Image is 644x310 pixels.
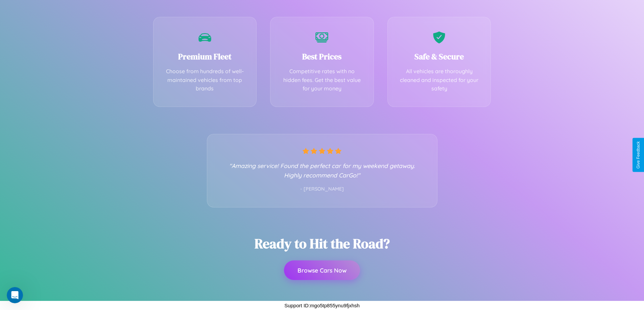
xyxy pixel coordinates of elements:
[284,260,360,280] button: Browse Cars Now
[281,51,363,62] h3: Best Prices
[281,67,363,93] p: Competitive rates with no hidden fees. Get the best value for your money
[636,141,641,169] div: Give Feedback
[398,67,481,93] p: All vehicles are thoroughly cleaned and inspected for your safety
[398,51,481,62] h3: Safe & Secure
[221,185,424,194] p: - [PERSON_NAME]
[7,287,23,303] iframe: Intercom live chat
[164,67,246,93] p: Choose from hundreds of well-maintained vehicles from top brands
[284,301,360,310] p: Support ID: mgo5tp855ynu9fjxhsh
[255,234,390,253] h2: Ready to Hit the Road?
[164,51,246,62] h3: Premium Fleet
[221,161,424,180] p: "Amazing service! Found the perfect car for my weekend getaway. Highly recommend CarGo!"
